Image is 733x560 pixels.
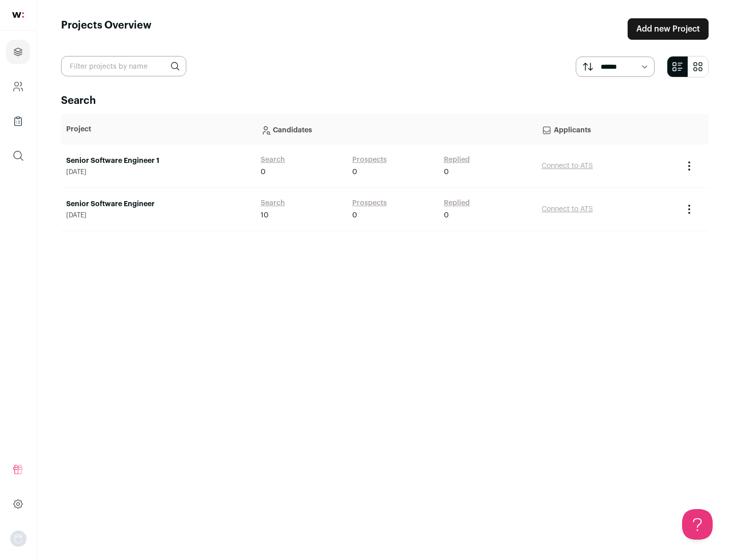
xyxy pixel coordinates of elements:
iframe: Help Scout Beacon - Open [682,509,713,540]
a: Senior Software Engineer [66,199,250,209]
a: Prospects [352,155,387,165]
p: Applicants [542,119,673,139]
button: Open dropdown [10,530,26,547]
span: 0 [352,167,357,177]
p: Project [66,124,250,134]
a: Projects [6,40,30,64]
h2: Search [61,94,709,108]
span: [DATE] [66,168,250,176]
span: 0 [444,167,449,177]
img: nopic.png [10,530,26,547]
button: Project Actions [683,160,695,172]
h1: Projects Overview [61,18,152,40]
button: Project Actions [683,203,695,215]
a: Search [261,198,285,208]
a: Add new Project [628,18,709,40]
input: Filter projects by name [61,56,186,76]
a: Company and ATS Settings [6,74,30,99]
a: Replied [444,198,470,208]
img: wellfound-shorthand-0d5821cbd27db2630d0214b213865d53afaa358527fdda9d0ea32b1df1b89c2c.svg [12,12,24,18]
a: Prospects [352,198,387,208]
a: Connect to ATS [542,162,593,170]
span: 0 [444,210,449,220]
a: Company Lists [6,109,30,133]
span: [DATE] [66,211,250,219]
a: Connect to ATS [542,206,593,213]
a: Replied [444,155,470,165]
p: Candidates [261,119,531,139]
a: Search [261,155,285,165]
span: 10 [261,210,269,220]
a: Senior Software Engineer 1 [66,156,250,166]
span: 0 [352,210,357,220]
span: 0 [261,167,266,177]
